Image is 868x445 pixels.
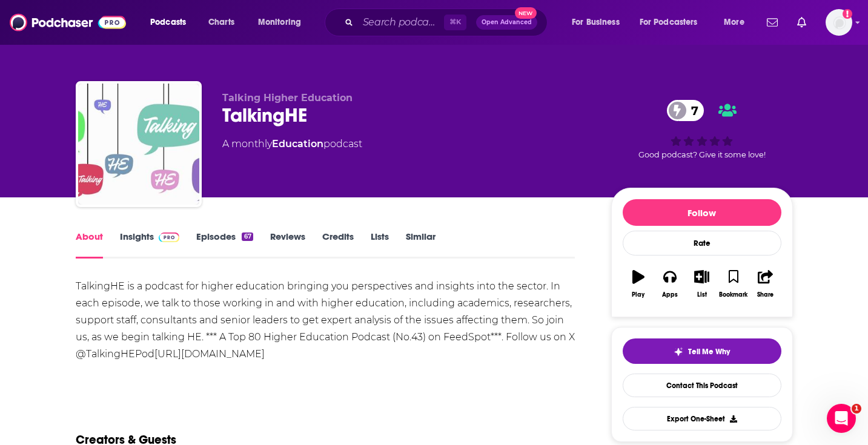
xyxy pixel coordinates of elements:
iframe: Intercom live chat [827,404,856,433]
span: Good podcast? Give it some love! [638,150,766,159]
a: Credits [322,231,354,259]
span: For Business [572,14,620,31]
div: 7Good podcast? Give it some love! [611,92,793,167]
span: 7 [679,100,704,121]
span: Tell Me Why [688,347,730,357]
div: Share [757,291,774,298]
button: open menu [250,13,317,32]
a: About [76,231,103,259]
button: open menu [142,13,202,32]
span: Logged in as systemsteam [826,9,852,36]
a: Show notifications dropdown [762,12,783,33]
span: Open Advanced [482,19,532,25]
div: Apps [662,291,678,298]
input: Search podcasts, credits, & more... [358,13,444,32]
button: Share [749,262,781,306]
button: Follow [623,199,781,226]
button: Open AdvancedNew [476,15,537,30]
span: More [724,14,744,31]
button: open menu [632,13,715,32]
span: New [515,7,537,19]
img: Podchaser Pro [159,232,180,242]
div: 67 [242,232,253,241]
span: Charts [208,14,234,31]
a: Charts [200,13,242,32]
span: Monitoring [258,14,301,31]
a: InsightsPodchaser Pro [120,231,180,259]
button: List [686,262,717,306]
div: Bookmark [719,291,747,298]
div: Rate [623,231,781,255]
a: Similar [406,231,436,259]
img: User Profile [826,9,852,36]
a: Show notifications dropdown [792,12,811,33]
button: Export One-Sheet [623,407,781,430]
span: 1 [852,404,861,414]
a: 7 [667,100,704,121]
a: Lists [371,231,389,259]
a: Episodes67 [196,231,253,259]
button: open menu [563,13,635,32]
span: For Podcasters [640,14,698,31]
img: Podchaser - Follow, Share and Rate Podcasts [10,11,126,34]
div: List [697,291,707,298]
div: Play [632,291,644,298]
a: Contact This Podcast [623,374,781,397]
a: Reviews [270,231,305,259]
img: TalkingHE [78,84,199,205]
div: Search podcasts, credits, & more... [336,8,559,36]
div: TalkingHE is a podcast for higher education bringing you perspectives and insights into the secto... [76,278,575,363]
img: tell me why sparkle [674,347,683,357]
button: open menu [715,13,760,32]
a: [URL][DOMAIN_NAME] [154,348,265,360]
button: Apps [654,262,686,306]
span: Podcasts [150,14,186,31]
div: A monthly podcast [222,137,362,151]
span: ⌘ K [444,15,466,30]
span: Talking Higher Education [222,92,353,104]
button: Show profile menu [826,9,852,36]
button: tell me why sparkleTell Me Why [623,338,781,364]
a: Education [272,138,323,150]
svg: Add a profile image [843,9,852,19]
button: Play [623,262,654,306]
button: Bookmark [718,262,749,306]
